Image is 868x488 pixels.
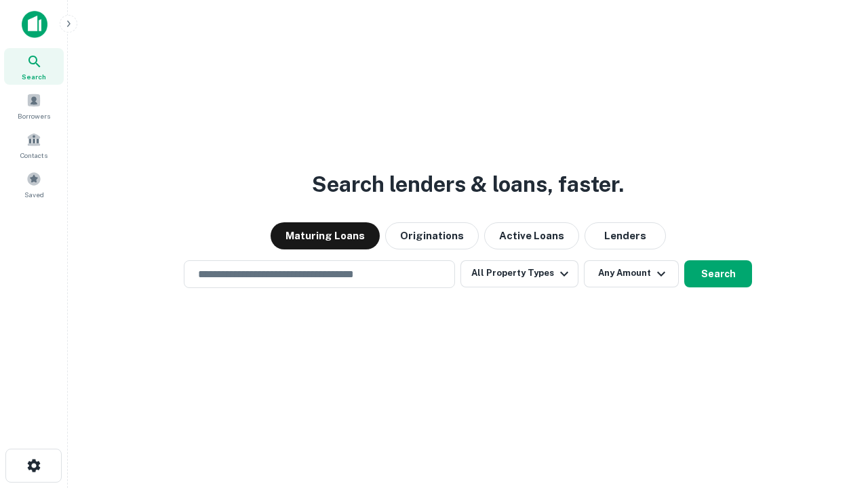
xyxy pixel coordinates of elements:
[584,260,679,287] button: Any Amount
[271,222,380,249] button: Maturing Loans
[4,48,64,85] a: Search
[312,168,624,201] h3: Search lenders & loans, faster.
[22,11,47,38] img: capitalize-icon.png
[484,222,579,249] button: Active Loans
[800,380,868,445] iframe: Chat Widget
[18,110,50,121] span: Borrowers
[4,87,64,124] a: Borrowers
[684,260,752,287] button: Search
[4,127,64,163] a: Contacts
[385,222,479,249] button: Originations
[460,260,578,287] button: All Property Types
[4,166,64,203] a: Saved
[585,222,666,249] button: Lenders
[24,189,44,200] span: Saved
[20,150,47,161] span: Contacts
[22,71,46,82] span: Search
